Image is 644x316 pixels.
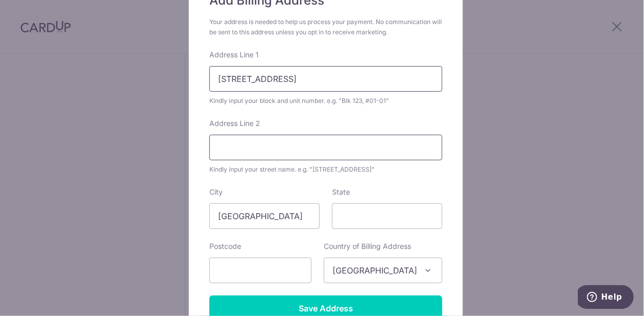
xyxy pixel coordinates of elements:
[209,118,260,129] label: Address Line 2
[23,7,44,16] span: Help
[209,96,442,106] div: Kindly input your block and unit number. e.g. "Blk 123, #01-01"
[209,164,442,175] div: Kindly input your street name. e.g. "[STREET_ADDRESS]"
[209,187,223,197] label: City
[324,258,442,283] span: Singapore
[324,241,411,251] label: Country of Billing Address
[324,258,442,283] span: Singapore
[578,285,634,311] iframe: Opens a widget where you can find more information
[209,241,241,251] label: Postcode
[332,187,350,197] label: State
[209,50,259,60] label: Address Line 1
